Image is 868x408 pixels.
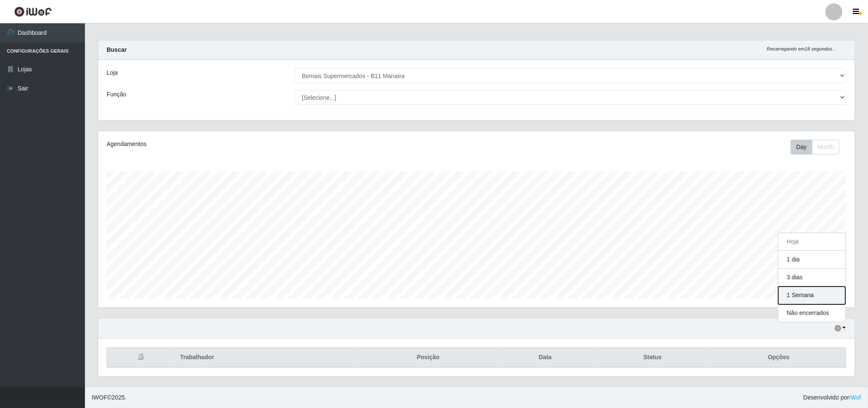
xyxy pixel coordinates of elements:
[107,140,407,149] div: Agendamentos
[849,394,861,401] a: iWof
[778,304,845,322] button: Não encerrados
[360,348,497,368] th: Posição
[14,6,52,17] img: CoreUI Logo
[791,140,840,155] div: First group
[803,393,861,402] span: Desenvolvido por
[791,140,812,155] button: Day
[791,140,846,155] div: Toolbar with button groups
[778,269,845,287] button: 3 dias
[107,90,127,99] label: Função
[175,348,359,368] th: Trabalhador
[107,68,118,77] label: Loja
[812,140,840,155] button: Month
[92,394,107,401] span: IWOF
[92,393,127,402] span: © 2025 .
[107,46,127,53] strong: Buscar
[712,348,846,368] th: Opções
[497,348,594,368] th: Data
[778,287,845,304] button: 1 Semana
[778,233,845,251] button: Hoje
[767,46,836,51] i: Recarregando em 18 segundos...
[593,348,712,368] th: Status
[778,251,845,269] button: 1 dia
